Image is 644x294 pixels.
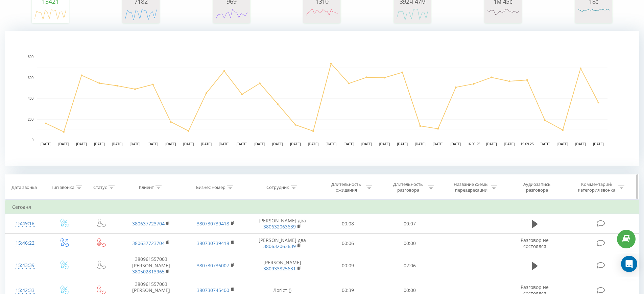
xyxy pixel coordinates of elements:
[263,243,296,249] a: 380632063639
[11,185,37,190] div: Дата звонка
[255,142,265,146] text: [DATE]
[266,185,289,190] div: Сотрудник
[486,5,520,25] svg: A chart.
[58,142,69,146] text: [DATE]
[28,118,33,121] text: 200
[51,185,74,190] div: Тип звонка
[396,5,429,25] svg: A chart.
[197,287,229,293] a: 380730745400
[248,214,317,234] td: [PERSON_NAME] два
[139,185,154,190] div: Клиент
[433,142,444,146] text: [DATE]
[575,142,586,146] text: [DATE]
[132,268,165,275] a: 380502813965
[557,142,568,146] text: [DATE]
[196,185,225,190] div: Бизнес номер
[93,185,107,190] div: Статус
[197,262,229,269] a: 380730736007
[201,142,212,146] text: [DATE]
[467,142,480,146] text: 16.09.25
[379,234,441,253] td: 00:00
[28,76,33,80] text: 600
[521,142,534,146] text: 19.09.25
[515,181,559,193] div: Аудиозапись разговора
[28,55,33,59] text: 800
[577,5,611,25] svg: A chart.
[397,142,408,146] text: [DATE]
[317,234,379,253] td: 00:06
[237,142,247,146] text: [DATE]
[326,142,337,146] text: [DATE]
[451,142,461,146] text: [DATE]
[379,142,390,146] text: [DATE]
[197,240,229,246] a: 380730739418
[147,142,158,146] text: [DATE]
[41,142,51,146] text: [DATE]
[132,220,165,227] a: 380637723704
[130,142,141,146] text: [DATE]
[504,142,515,146] text: [DATE]
[290,142,301,146] text: [DATE]
[119,253,183,278] td: 380961557003 [PERSON_NAME]
[197,220,229,227] a: 380730739418
[593,142,604,146] text: [DATE]
[124,5,158,25] svg: A chart.
[361,142,372,146] text: [DATE]
[317,253,379,278] td: 00:09
[215,5,248,25] svg: A chart.
[12,259,38,272] div: 15:43:39
[379,214,441,234] td: 00:07
[390,181,426,193] div: Длительность разговора
[183,142,194,146] text: [DATE]
[33,5,67,25] svg: A chart.
[379,253,441,278] td: 02:06
[112,142,123,146] text: [DATE]
[248,253,317,278] td: [PERSON_NAME]
[132,240,165,246] a: 380637723704
[219,142,230,146] text: [DATE]
[31,138,33,142] text: 0
[540,142,550,146] text: [DATE]
[621,256,637,272] div: Open Intercom Messenger
[28,97,33,100] text: 400
[305,5,339,25] svg: A chart.
[317,214,379,234] td: 00:08
[328,181,364,193] div: Длительность ожидания
[308,142,319,146] text: [DATE]
[263,223,296,230] a: 380632063639
[453,181,489,193] div: Название схемы переадресации
[165,142,176,146] text: [DATE]
[5,31,639,166] svg: A chart.
[521,237,549,249] span: Разговор не состоялся
[415,142,426,146] text: [DATE]
[486,142,497,146] text: [DATE]
[76,142,87,146] text: [DATE]
[12,237,38,250] div: 15:46:22
[272,142,283,146] text: [DATE]
[12,217,38,230] div: 15:49:18
[94,142,105,146] text: [DATE]
[263,265,296,272] a: 380933825631
[343,142,354,146] text: [DATE]
[248,234,317,253] td: [PERSON_NAME] два
[577,181,617,193] div: Комментарий/категория звонка
[5,200,639,214] td: Сегодня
